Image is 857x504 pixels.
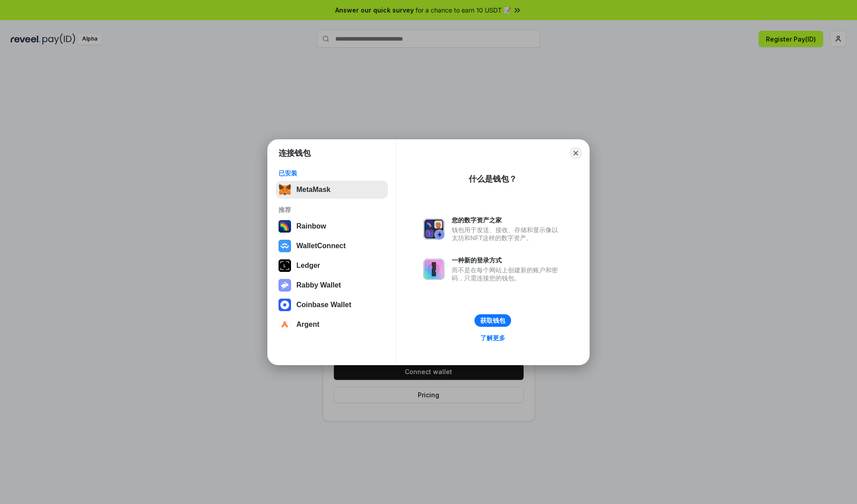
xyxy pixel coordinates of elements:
[276,316,388,333] button: Argent
[474,314,511,327] button: 获取钱包
[452,226,562,242] div: 钱包用于发送、接收、存储和显示像以太坊和NFT这样的数字资产。
[570,147,582,159] button: Close
[452,216,562,224] div: 您的数字资产之家
[296,242,346,250] div: WalletConnect
[423,258,445,280] img: svg+xml,%3Csvg%20xmlns%3D%22http%3A%2F%2Fwww.w3.org%2F2000%2Fsvg%22%20fill%3D%22none%22%20viewBox...
[276,257,388,275] button: Ledger
[276,237,388,255] button: WalletConnect
[279,279,291,292] img: svg+xml,%3Csvg%20xmlns%3D%22http%3A%2F%2Fwww.w3.org%2F2000%2Fsvg%22%20fill%3D%22none%22%20viewBox...
[276,181,388,199] button: MetaMask
[296,222,326,230] div: Rainbow
[480,317,505,325] div: 获取钱包
[279,220,291,233] img: svg+xml,%3Csvg%20width%3D%22120%22%20height%3D%22120%22%20viewBox%3D%220%200%20120%20120%22%20fil...
[423,218,445,240] img: svg+xml,%3Csvg%20xmlns%3D%22http%3A%2F%2Fwww.w3.org%2F2000%2Fsvg%22%20fill%3D%22none%22%20viewBox...
[480,334,505,342] div: 了解更多
[276,276,388,294] button: Rabby Wallet
[276,296,388,314] button: Coinbase Wallet
[296,321,320,329] div: Argent
[296,186,330,194] div: MetaMask
[279,259,291,272] img: svg+xml,%3Csvg%20xmlns%3D%22http%3A%2F%2Fwww.w3.org%2F2000%2Fsvg%22%20width%3D%2228%22%20height%3...
[469,174,517,184] div: 什么是钱包？
[279,318,291,331] img: svg+xml,%3Csvg%20width%3D%2228%22%20height%3D%2228%22%20viewBox%3D%220%200%2028%2028%22%20fill%3D...
[296,262,320,270] div: Ledger
[452,266,562,282] div: 而不是在每个网站上创建新的账户和密码，只需连接您的钱包。
[296,281,341,289] div: Rabby Wallet
[279,148,311,158] h1: 连接钱包
[279,206,385,214] div: 推荐
[475,332,511,344] a: 了解更多
[276,217,388,235] button: Rainbow
[279,183,291,196] img: svg+xml,%3Csvg%20fill%3D%22none%22%20height%3D%2233%22%20viewBox%3D%220%200%2035%2033%22%20width%...
[279,169,385,177] div: 已安装
[279,299,291,311] img: svg+xml,%3Csvg%20width%3D%2228%22%20height%3D%2228%22%20viewBox%3D%220%200%2028%2028%22%20fill%3D...
[296,301,351,309] div: Coinbase Wallet
[279,240,291,252] img: svg+xml,%3Csvg%20width%3D%2228%22%20height%3D%2228%22%20viewBox%3D%220%200%2028%2028%22%20fill%3D...
[452,256,562,264] div: 一种新的登录方式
